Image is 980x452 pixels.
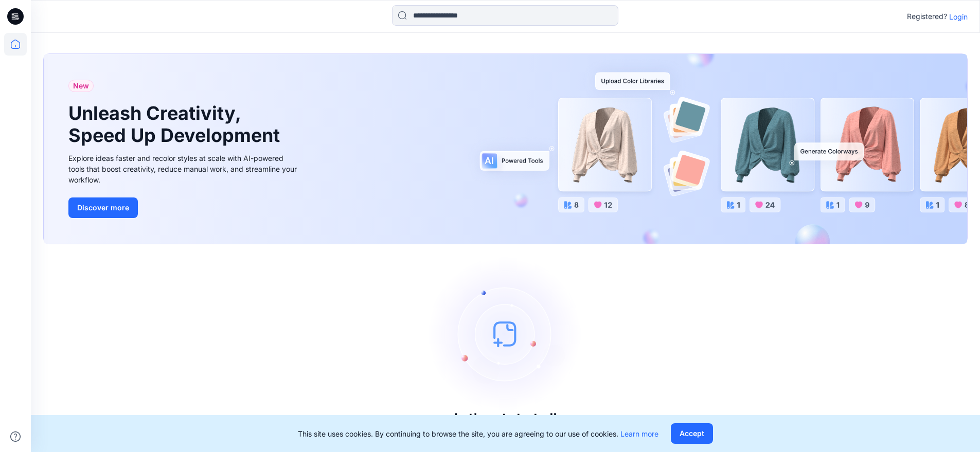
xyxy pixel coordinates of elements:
button: Discover more [68,197,138,218]
p: Login [949,11,968,22]
h3: Let's get started! [454,411,557,425]
a: Discover more [68,197,300,218]
span: New [73,80,89,92]
img: empty-state-image.svg [429,257,583,411]
div: Explore ideas faster and recolor styles at scale with AI-powered tools that boost creativity, red... [68,153,300,185]
p: Registered? [907,10,947,23]
button: Accept [671,423,713,444]
p: This site uses cookies. By continuing to browse the site, you are agreeing to our use of cookies. [298,428,658,439]
a: Learn more [620,429,658,438]
h1: Unleash Creativity, Speed Up Development [68,102,284,147]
